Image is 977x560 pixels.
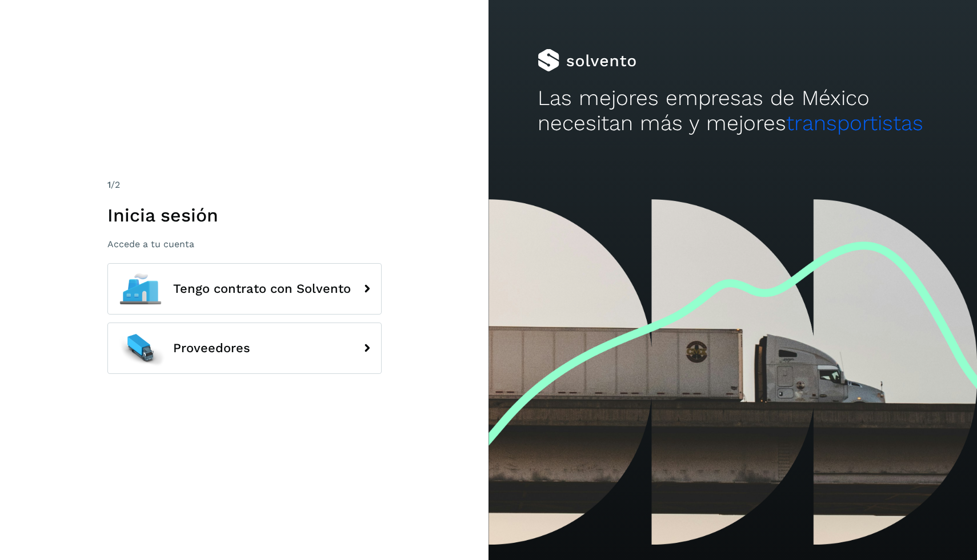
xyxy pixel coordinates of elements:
[107,179,111,190] span: 1
[107,263,382,315] button: Tengo contrato con Solvento
[107,239,382,249] p: Accede a tu cuenta
[107,178,382,192] div: /2
[173,341,250,355] span: Proveedores
[107,323,382,374] button: Proveedores
[538,86,928,136] h2: Las mejores empresas de México necesitan más y mejores
[107,204,382,226] h1: Inicia sesión
[173,282,351,296] span: Tengo contrato con Solvento
[786,111,923,135] span: transportistas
